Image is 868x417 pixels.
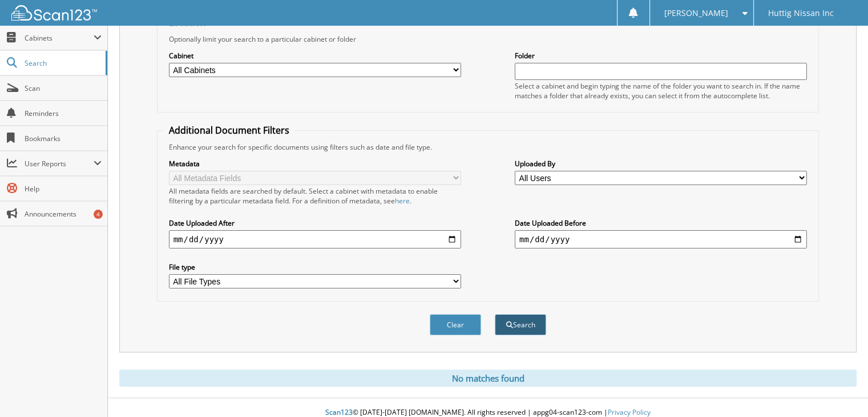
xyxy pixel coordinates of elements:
span: [PERSON_NAME] [664,10,728,17]
div: Enhance your search for specific documents using filters such as date and file type. [163,142,813,152]
span: Scan123 [325,407,353,417]
button: Search [495,314,546,335]
a: Privacy Policy [608,407,651,417]
div: 4 [94,210,103,219]
button: Clear [430,314,481,335]
iframe: Chat Widget [811,362,868,417]
span: User Reports [25,159,94,169]
img: scan123-logo-white.svg [11,5,97,21]
span: Cabinets [25,33,94,43]
a: here [395,196,410,206]
span: Bookmarks [25,134,102,143]
span: Announcements [25,209,102,219]
input: end [515,230,807,248]
label: Date Uploaded After [169,218,461,228]
span: Help [25,184,102,194]
span: Huttig Nissan Inc [768,10,834,17]
span: Scan [25,83,102,93]
label: Cabinet [169,51,461,61]
label: Metadata [169,159,461,169]
span: Search [25,58,100,68]
label: Folder [515,51,807,61]
label: Date Uploaded Before [515,218,807,228]
div: Optionally limit your search to a particular cabinet or folder [163,34,813,44]
span: Reminders [25,109,102,118]
label: Uploaded By [515,159,807,169]
div: All metadata fields are searched by default. Select a cabinet with metadata to enable filtering b... [169,186,461,206]
div: Select a cabinet and begin typing the name of the folder you want to search in. If the name match... [515,81,807,101]
legend: Additional Document Filters [163,124,295,137]
label: File type [169,262,461,272]
div: No matches found [119,370,857,387]
input: start [169,230,461,248]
